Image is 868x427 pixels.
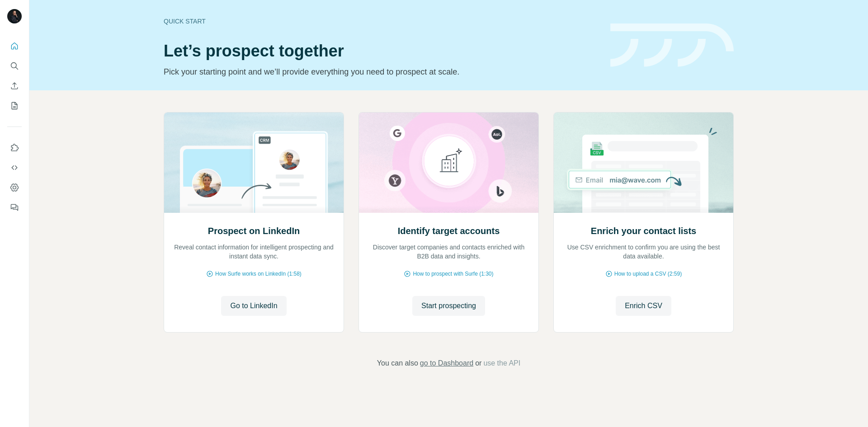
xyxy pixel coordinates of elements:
p: Use CSV enrichment to confirm you are using the best data available. [563,243,724,261]
button: My lists [7,98,22,114]
button: Quick start [7,38,22,54]
p: Discover target companies and contacts enriched with B2B data and insights. [368,243,529,261]
button: Enrich CSV [616,296,671,316]
h2: Enrich your contact lists [591,225,696,237]
button: Feedback [7,199,22,216]
button: Dashboard [7,179,22,196]
span: How to prospect with Surfe (1:30) [413,270,493,278]
button: Enrich CSV [7,78,22,94]
p: Reveal contact information for intelligent prospecting and instant data sync. [173,243,335,261]
img: Prospect on LinkedIn [164,113,344,213]
p: Pick your starting point and we’ll provide everything you need to prospect at scale. [164,66,599,78]
button: Use Surfe API [7,160,22,176]
button: use the API [483,358,520,369]
img: Enrich your contact lists [553,113,734,213]
span: Enrich CSV [625,300,662,311]
button: Search [7,58,22,74]
button: go to Dashboard [420,358,473,369]
span: Start prospecting [421,300,476,311]
span: How to upload a CSV (2:59) [614,270,682,278]
h2: Identify target accounts [398,225,500,237]
img: banner [610,23,734,67]
button: Start prospecting [412,296,485,316]
button: Go to LinkedIn [221,296,286,316]
span: How Surfe works on LinkedIn (1:58) [215,270,302,278]
span: Go to LinkedIn [230,300,277,311]
button: Use Surfe on LinkedIn [7,140,22,156]
span: or [475,358,481,369]
div: Quick start [164,17,599,26]
h2: Prospect on LinkedIn [208,225,300,237]
img: Identify target accounts [359,113,539,213]
h1: Let’s prospect together [164,42,599,60]
span: You can also [377,358,418,369]
img: Avatar [7,9,22,23]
